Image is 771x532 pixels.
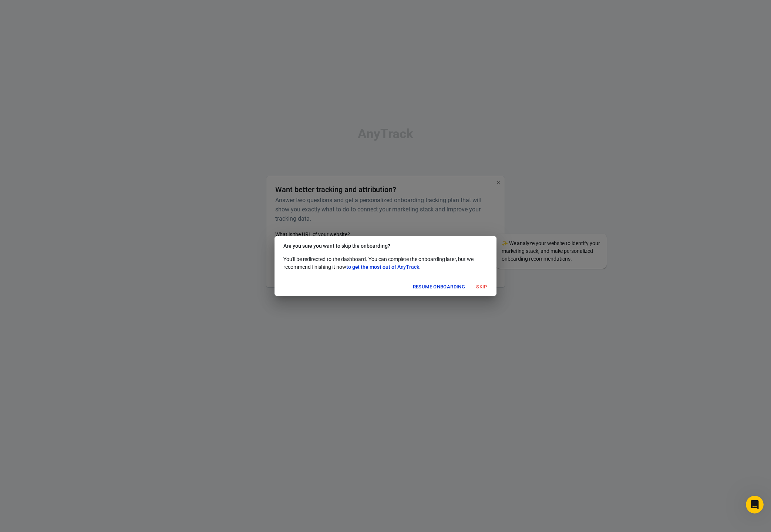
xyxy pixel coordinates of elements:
[275,236,496,255] h2: Are you sure you want to skip the onboarding?
[346,264,419,270] span: to get the most out of AnyTrack
[746,496,764,513] iframe: Intercom live chat
[470,281,494,293] button: Skip
[283,255,488,271] p: You'll be redirected to the dashboard. You can complete the onboarding later, but we recommend fi...
[411,281,467,293] button: Resume onboarding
